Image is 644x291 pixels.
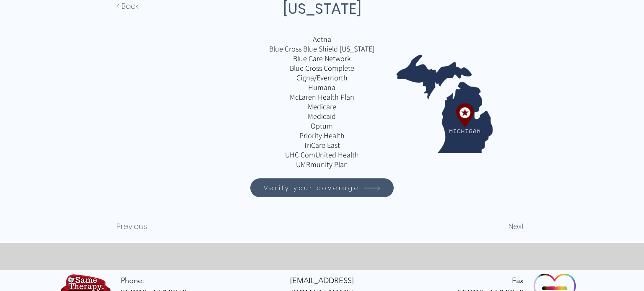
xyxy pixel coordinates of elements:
[224,131,420,140] p: Priority Health
[224,111,420,121] p: Medicaid
[117,221,147,232] span: Previous
[224,82,420,92] p: Humana
[264,183,360,193] span: Verify your coverage
[224,44,420,54] p: Blue Cross Blue Shield [US_STATE]
[509,221,525,232] span: Next
[224,92,420,102] p: McLaren Health Plan
[250,178,394,197] a: Verify your coverage
[224,73,420,82] p: Cigna/Evernorth
[117,218,172,234] button: Previous
[117,0,138,12] span: < Back
[224,140,420,150] p: TriCare East
[224,102,420,111] p: Medicare
[224,121,420,131] p: Optum
[460,218,525,234] button: Next
[224,63,420,73] p: Blue Cross Complete
[224,34,420,44] p: Aetna
[224,54,420,63] p: Blue Care Network
[224,150,420,160] p: UHC ComUnited Health
[396,54,495,153] img: California
[224,160,420,169] p: UMRmunity Plan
